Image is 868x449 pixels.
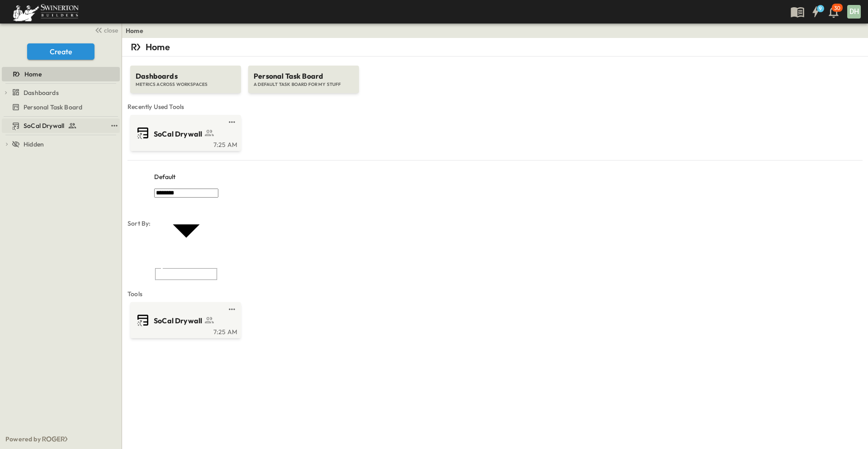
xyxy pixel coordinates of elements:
p: Home [146,41,170,53]
span: close [104,26,118,35]
span: Dashboards [136,71,236,81]
span: Personal Task Board [24,103,82,112]
span: Home [24,70,42,79]
span: Tools [127,289,863,298]
a: Dashboards [12,86,118,99]
div: Default [154,166,218,188]
a: SoCal Drywall [2,119,107,132]
a: 7:25 AM [132,140,237,147]
span: Hidden [24,140,44,149]
img: 6c363589ada0b36f064d841b69d3a419a338230e66bb0a533688fa5cc3e9e735.png [11,2,80,21]
button: 9 [807,4,825,20]
a: Personal Task Board [2,101,118,113]
span: A DEFAULT TASK BOARD FOR MY STUFF [254,81,354,88]
button: Create [27,43,94,60]
div: SoCal Drywalltest [2,118,120,133]
button: test [226,117,237,128]
a: SoCal Drywall [132,126,237,140]
span: Recently Used Tools [127,102,863,111]
span: SoCal Drywall [154,316,202,326]
p: Default [154,172,175,181]
button: test [226,304,237,315]
span: Personal Task Board [254,71,354,81]
p: Sort By: [127,219,151,228]
p: 30 [834,5,840,12]
button: DH [846,4,862,19]
span: SoCal Drywall [24,121,64,130]
div: DH [847,5,861,19]
a: Home [126,26,143,35]
button: test [109,120,120,131]
a: Personal Task BoardA DEFAULT TASK BOARD FOR MY STUFF [247,57,360,93]
a: Home [2,68,118,80]
h6: 9 [819,5,822,12]
span: METRICS ACROSS WORKSPACES [136,81,236,88]
span: Dashboards [24,88,59,97]
a: SoCal Drywall [132,313,237,327]
nav: breadcrumbs [126,26,149,35]
button: close [91,24,120,36]
span: SoCal Drywall [154,129,202,139]
a: 7:25 AM [132,327,237,335]
div: Personal Task Boardtest [2,100,120,114]
a: DashboardsMETRICS ACROSS WORKSPACES [129,57,242,93]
